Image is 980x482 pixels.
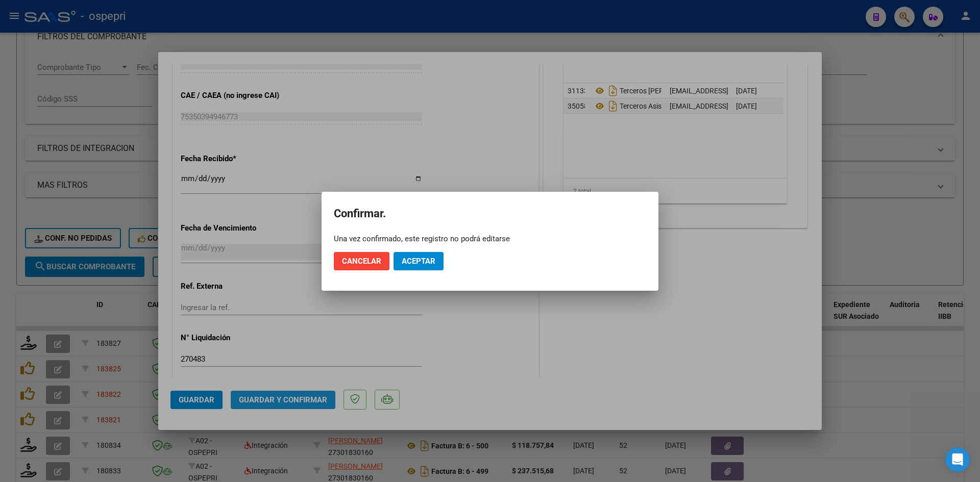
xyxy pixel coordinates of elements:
div: Open Intercom Messenger [945,447,970,472]
h2: Confirmar. [334,204,646,223]
button: Aceptar [394,252,444,270]
div: Una vez confirmado, este registro no podrá editarse [334,234,646,244]
button: Cancelar [334,252,389,270]
span: Aceptar [402,257,435,266]
span: Cancelar [342,257,381,266]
